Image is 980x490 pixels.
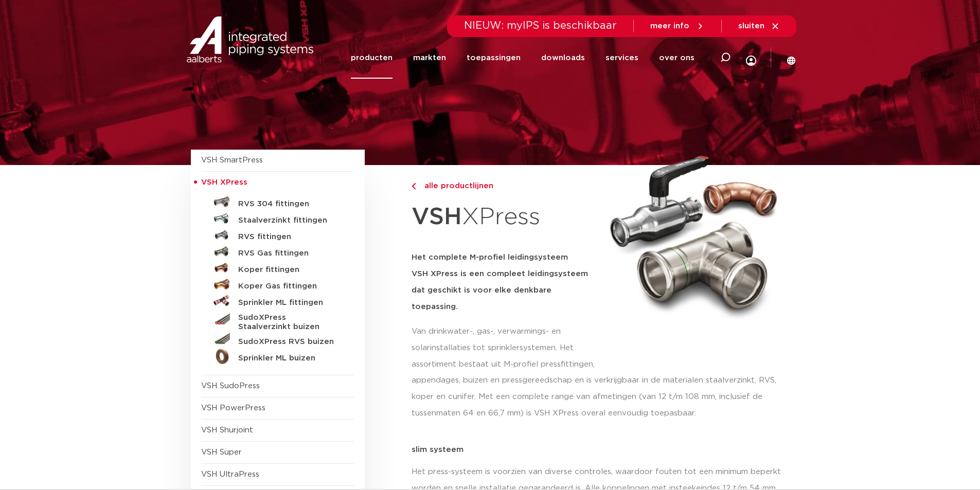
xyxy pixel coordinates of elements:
[201,348,354,365] a: Sprinkler ML buizen
[238,282,340,291] h5: Koper Gas fittingen
[412,446,790,453] p: slim systeem
[201,332,354,348] a: SudoXPress RVS buizen
[201,470,259,478] a: VSH UltraPress
[201,293,354,309] a: Sprinkler ML fittingen
[238,216,340,225] h5: Staalverzinkt fittingen
[201,276,354,293] a: Koper Gas fittingen
[746,34,756,82] div: my IPS
[412,197,598,237] h1: XPress
[201,227,354,243] a: RVS fittingen
[541,37,585,79] a: downloads
[201,426,253,434] a: VSH Shurjoint
[201,260,354,276] a: Koper fittingen
[351,37,694,79] nav: Menu
[238,265,340,275] h5: Koper fittingen
[238,337,340,347] h5: SudoXPress RVS buizen
[238,313,340,332] h5: SudoXPress Staalverzinkt buizen
[659,37,694,79] a: over ons
[738,22,764,30] span: sluiten
[605,37,638,79] a: services
[413,37,446,79] a: markten
[201,382,260,390] a: VSH SudoPress
[238,249,340,258] h5: RVS Gas fittingen
[238,298,340,307] h5: Sprinkler ML fittingen
[201,404,265,412] a: VSH PowerPress
[412,323,598,373] p: Van drinkwater-, gas-, verwarmings- en solarinstallaties tot sprinklersystemen. Het assortiment b...
[412,205,462,229] strong: VSH
[201,194,354,210] a: RVS 304 fittingen
[412,249,598,315] h5: Het complete M-profiel leidingsysteem VSH XPress is een compleet leidingsysteem dat geschikt is v...
[650,22,689,30] span: meer info
[201,178,247,186] span: VSH XPress
[464,21,617,31] span: NIEUW: myIPS is beschikbaar
[418,182,493,190] span: alle productlijnen
[467,37,521,79] a: toepassingen
[201,243,354,260] a: RVS Gas fittingen
[650,22,705,31] a: meer info
[412,180,598,192] a: alle productlijnen
[238,199,340,209] h5: RVS 304 fittingen
[412,183,416,190] img: chevron-right.svg
[738,22,780,31] a: sluiten
[238,232,340,242] h5: RVS fittingen
[201,156,263,164] a: VSH SmartPress
[201,448,242,456] a: VSH Super
[238,354,340,363] h5: Sprinkler ML buizen
[412,372,790,422] p: appendages, buizen en pressgereedschap en is verkrijgbaar in de materialen staalverzinkt, RVS, ko...
[201,210,354,227] a: Staalverzinkt fittingen
[201,309,354,332] a: SudoXPress Staalverzinkt buizen
[351,37,393,79] a: producten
